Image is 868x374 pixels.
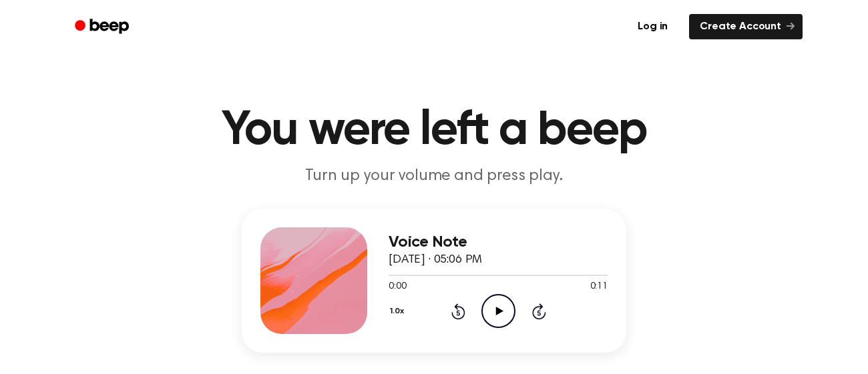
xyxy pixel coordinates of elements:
a: Create Account [689,14,803,39]
h3: Voice Note [389,233,608,251]
button: 1.0x [389,300,409,323]
span: 0:00 [389,280,406,294]
a: Beep [65,14,141,40]
p: Turn up your volume and press play. [178,165,690,187]
h1: You were left a beep [92,107,776,155]
span: 0:11 [590,280,608,294]
a: Log in [624,11,681,42]
span: [DATE] · 05:06 PM [389,254,482,266]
